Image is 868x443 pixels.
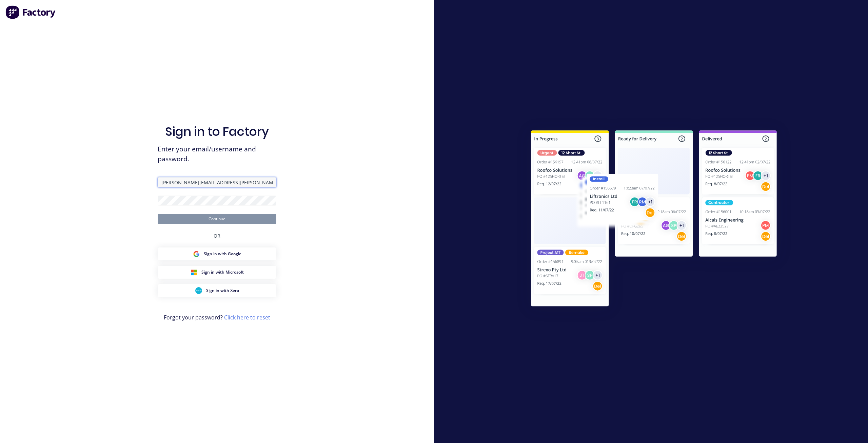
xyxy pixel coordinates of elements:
span: Sign in with Google [204,251,241,257]
img: Google Sign in [193,251,200,257]
span: Enter your email/username and password. [158,144,276,164]
button: Continue [158,214,276,224]
span: Forgot your password? [164,313,270,321]
a: Click here to reset [224,314,270,321]
button: Google Sign inSign in with Google [158,247,276,260]
button: Xero Sign inSign in with Xero [158,284,276,297]
button: Microsoft Sign inSign in with Microsoft [158,266,276,279]
span: Sign in with Microsoft [201,269,244,275]
div: OR [214,224,220,247]
img: Microsoft Sign in [191,269,197,276]
h1: Sign in to Factory [165,124,269,139]
input: Email/Username [158,177,276,187]
img: Xero Sign in [195,287,202,294]
span: Sign in with Xero [206,288,239,294]
img: Sign in [516,117,792,322]
img: Factory [5,5,56,19]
